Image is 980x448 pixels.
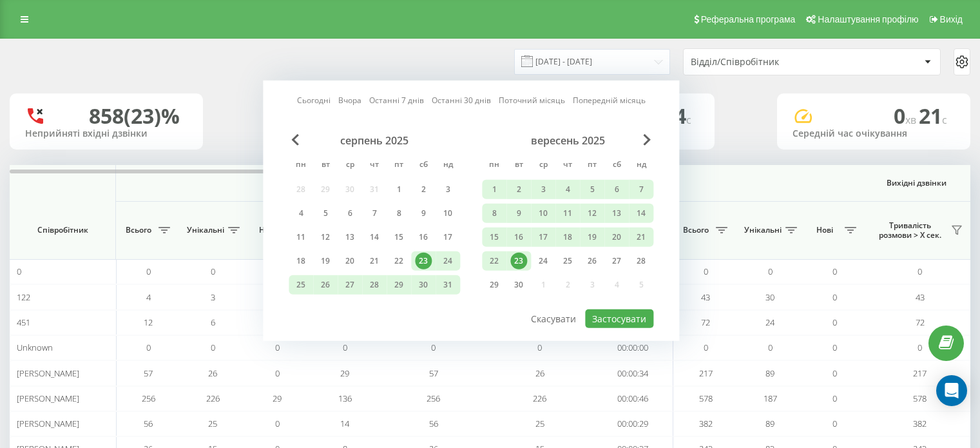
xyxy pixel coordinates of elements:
span: [PERSON_NAME] [17,418,79,429]
div: ср 13 серп 2025 р. [338,228,362,247]
div: пн 4 серп 2025 р. [289,204,313,223]
span: Нові [251,225,283,235]
span: Співробітник [21,225,104,235]
span: Реферальна програма [701,14,796,24]
span: 29 [340,367,349,379]
div: чт 14 серп 2025 р. [362,228,387,247]
div: пт 29 серп 2025 р. [387,275,411,295]
div: 22 [486,253,503,269]
div: 19 [317,253,334,269]
div: 3 [439,181,456,198]
div: нд 3 серп 2025 р. [436,180,460,199]
div: 24 [439,253,456,269]
div: 858 (23)% [89,104,180,128]
div: 13 [608,205,625,222]
span: 226 [533,393,546,404]
span: 0 [768,342,773,353]
div: вт 12 серп 2025 р. [313,228,338,247]
span: 43 [916,291,925,303]
div: пн 22 вер 2025 р. [482,251,506,271]
div: 1 [486,181,503,198]
abbr: субота [414,156,433,175]
span: 136 [338,393,352,404]
div: 21 [366,253,383,269]
div: 12 [584,205,600,222]
span: 0 [832,317,837,328]
span: 0 [832,266,837,277]
span: 56 [429,418,438,429]
div: 2 [415,181,432,198]
span: 226 [206,393,220,404]
abbr: неділя [631,156,651,175]
div: 8 [390,205,407,222]
span: 57 [144,367,153,379]
div: 18 [559,229,576,246]
div: ср 17 вер 2025 р. [531,228,555,247]
span: 217 [913,367,927,379]
span: 578 [913,393,927,404]
span: 29 [273,393,282,404]
span: 24 [765,317,774,328]
div: сб 27 вер 2025 р. [604,251,629,271]
td: 00:00:34 [593,360,673,385]
div: ср 27 серп 2025 р. [338,275,362,295]
div: 17 [439,229,456,246]
span: 0 [832,418,837,429]
span: 0 [894,102,919,130]
span: 57 [429,367,438,379]
abbr: середа [340,156,360,175]
span: хв [905,113,919,127]
span: 4 [146,291,151,303]
div: пт 8 серп 2025 р. [387,204,411,223]
abbr: понеділок [291,156,311,175]
span: 0 [704,266,708,277]
div: пт 22 серп 2025 р. [387,251,411,271]
span: 89 [765,367,774,379]
span: 26 [208,367,217,379]
span: [PERSON_NAME] [17,367,79,379]
span: 26 [535,367,544,379]
div: 7 [633,181,649,198]
span: c [942,113,947,127]
div: 19 [584,229,600,246]
div: пт 12 вер 2025 р. [580,204,604,223]
span: 256 [142,393,155,404]
div: чт 7 серп 2025 р. [362,204,387,223]
div: вт 9 вер 2025 р. [506,204,531,223]
div: нд 31 серп 2025 р. [436,275,460,295]
div: Неприйняті вхідні дзвінки [25,128,187,139]
div: 14 [366,229,383,246]
span: 3 [211,291,215,303]
span: 72 [916,317,925,328]
span: [PERSON_NAME] [17,393,79,404]
div: 27 [341,277,358,293]
span: 0 [832,393,837,404]
div: 16 [510,229,527,246]
div: 22 [390,253,407,269]
span: 12 [144,317,153,328]
span: Unknown [17,342,53,353]
span: 0 [537,342,542,353]
span: Вхідні дзвінки [149,178,639,188]
span: 0 [275,418,280,429]
div: 31 [439,277,456,293]
div: 3 [535,181,552,198]
div: пт 5 вер 2025 р. [580,180,604,199]
span: Всього [122,225,155,235]
div: 25 [293,277,309,293]
div: 7 [366,205,383,222]
div: Відділ/Співробітник [691,57,845,68]
span: c [686,113,691,127]
div: 30 [510,277,527,293]
span: 89 [765,418,774,429]
div: 29 [486,277,503,293]
span: 0 [431,342,436,353]
div: 26 [584,253,600,269]
div: вт 16 вер 2025 р. [506,228,531,247]
a: Попередній місяць [573,94,646,106]
span: 0 [211,342,215,353]
span: 56 [144,418,153,429]
div: вт 23 вер 2025 р. [506,251,531,271]
div: пт 1 серп 2025 р. [387,180,411,199]
div: ср 20 серп 2025 р. [338,251,362,271]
